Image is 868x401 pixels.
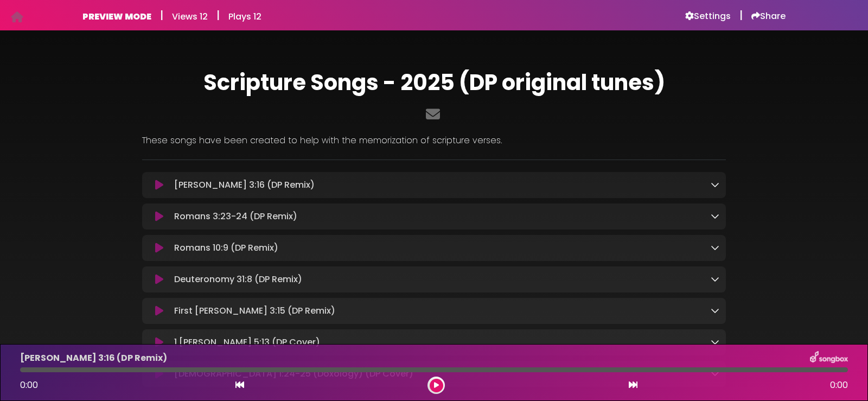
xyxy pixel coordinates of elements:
a: Settings [685,11,731,22]
p: 1 [PERSON_NAME] 5:13 (DP Cover) [174,336,320,349]
p: Romans 10:9 (DP Remix) [174,241,278,254]
h6: Views 12 [172,11,208,22]
p: [PERSON_NAME] 3:16 (DP Remix) [174,179,315,192]
span: 0:00 [830,379,848,392]
p: Romans 3:23-24 (DP Remix) [174,210,297,223]
img: songbox-logo-white.png [810,351,848,365]
p: Deuteronomy 31:8 (DP Remix) [174,273,302,286]
h6: Plays 12 [228,11,261,22]
h5: | [216,9,220,22]
p: [PERSON_NAME] 3:16 (DP Remix) [20,352,167,365]
h5: | [160,9,163,22]
a: Share [751,11,786,22]
h6: PREVIEW MODE [82,11,151,22]
p: These songs have been created to help with the memorization of scripture verses. [142,134,726,147]
h1: Scripture Songs - 2025 (DP original tunes) [142,69,726,96]
h5: | [739,9,743,22]
span: 0:00 [20,379,38,391]
p: First [PERSON_NAME] 3:15 (DP Remix) [174,304,335,317]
